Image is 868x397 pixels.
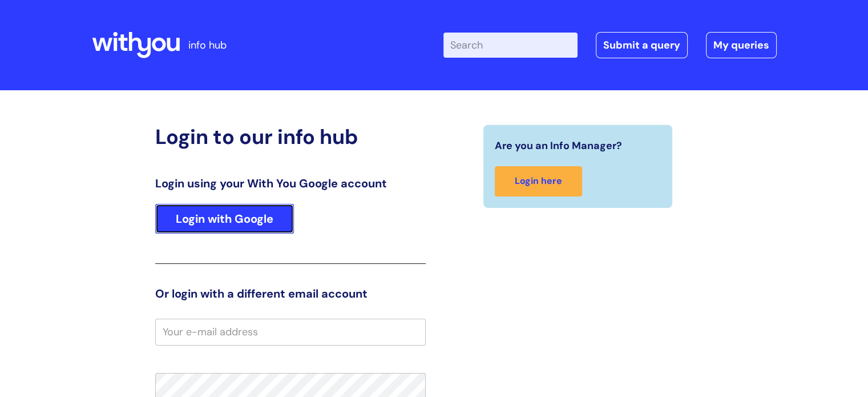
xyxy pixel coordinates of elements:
[155,287,426,300] h3: Or login with a different email account
[155,177,426,190] h3: Login using your With You Google account
[188,36,227,54] p: info hub
[495,166,582,197] a: Login here
[155,125,426,149] h2: Login to our info hub
[155,319,426,345] input: Your e-mail address
[155,204,294,234] a: Login with Google
[706,32,777,58] a: My queries
[596,32,688,58] a: Submit a query
[443,33,578,58] input: Search
[495,137,622,155] span: Are you an Info Manager?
